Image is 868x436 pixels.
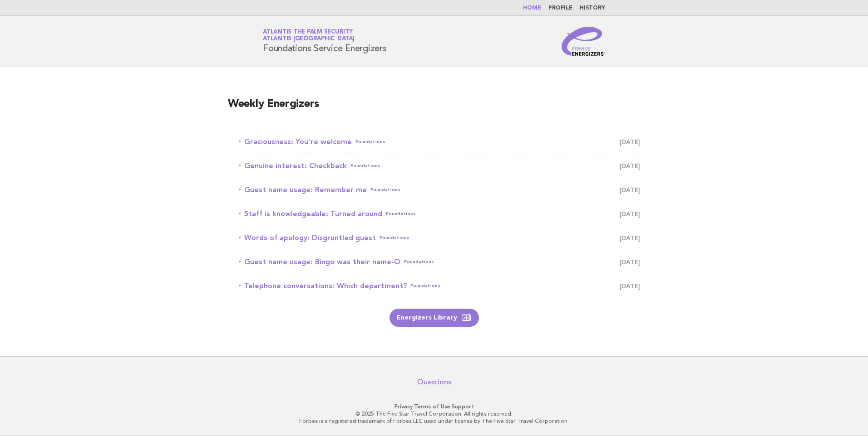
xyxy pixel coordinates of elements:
[239,208,640,220] a: Staff is knowledgeable: Turned aroundFoundations [DATE]
[156,403,712,410] p: · ·
[417,378,451,387] a: Questions
[228,97,640,119] h2: Weekly Energizers
[386,208,416,220] span: Foundations
[263,29,387,53] h1: Foundations Service Energizers
[156,417,712,425] p: Forbes is a registered trademark of Forbes LLC used under license by The Five Star Travel Corpora...
[404,256,434,268] span: Foundations
[370,184,400,196] span: Foundations
[239,256,640,268] a: Guest name usage: Bingo was their name-OFoundations [DATE]
[239,160,640,172] a: Genuine interest: CheckbackFoundations [DATE]
[620,256,640,268] span: [DATE]
[239,184,640,196] a: Guest name usage: Remember meFoundations [DATE]
[620,160,640,172] span: [DATE]
[620,280,640,292] span: [DATE]
[548,5,572,11] a: Profile
[156,410,712,417] p: © 2025 The Five Star Travel Corporation. All rights reserved.
[263,36,355,42] span: Atlantis [GEOGRAPHIC_DATA]
[355,136,385,148] span: Foundations
[239,232,640,244] a: Words of apology: Disgruntled guestFoundations [DATE]
[620,184,640,196] span: [DATE]
[350,160,380,172] span: Foundations
[452,403,474,410] a: Support
[620,232,640,244] span: [DATE]
[523,5,541,11] a: Home
[390,309,479,327] a: Energizers Library
[410,280,440,292] span: Foundations
[580,5,605,11] a: History
[239,136,640,148] a: Graciousness: You're welcomeFoundations [DATE]
[395,403,413,410] a: Privacy
[414,403,450,410] a: Terms of Use
[620,136,640,148] span: [DATE]
[562,27,605,56] img: Service Energizers
[620,208,640,220] span: [DATE]
[380,232,409,244] span: Foundations
[239,280,640,292] a: Telephone conversations: Which department?Foundations [DATE]
[263,29,355,42] a: Atlantis The Palm SecurityAtlantis [GEOGRAPHIC_DATA]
